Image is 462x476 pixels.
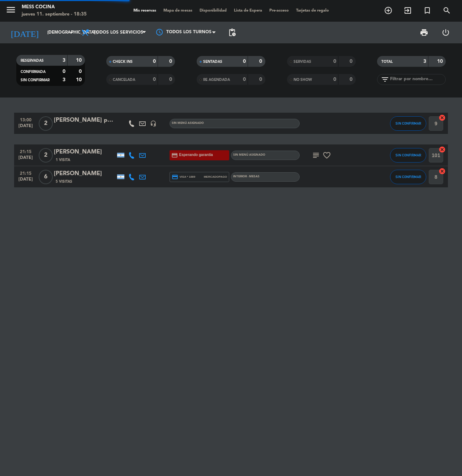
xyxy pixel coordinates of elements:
span: 21:15 [17,147,35,155]
span: 2 [39,116,53,131]
span: Mapa de mesas [160,9,196,13]
strong: 10 [76,77,83,82]
span: Mis reservas [130,9,160,13]
span: CANCELADA [113,78,135,82]
span: pending_actions [228,28,236,37]
strong: 3 [63,58,65,63]
strong: 0 [63,69,65,74]
i: cancel [439,114,446,121]
strong: 10 [76,58,83,63]
span: 6 [39,170,53,184]
span: 2 [39,148,53,163]
strong: 0 [169,77,174,82]
span: CHECK INS [113,60,133,64]
span: RESERVADAS [21,59,44,62]
span: SIN CONFIRMAR [395,121,421,125]
i: [DATE] [5,25,44,40]
strong: 0 [243,77,246,82]
div: [PERSON_NAME] prensa [54,116,115,125]
span: 1 Visita [56,157,70,163]
button: SIN CONFIRMAR [390,116,426,131]
i: subject [312,151,320,160]
span: Todos los servicios [93,30,143,35]
span: 21:15 [17,169,35,177]
i: credit_card [172,174,178,180]
i: cancel [439,168,446,175]
span: print [420,28,428,37]
span: Tarjetas de regalo [292,9,333,13]
strong: 3 [423,59,426,64]
span: SIN CONFIRMAR [395,175,421,179]
i: turned_in_not [423,6,432,15]
strong: 0 [333,59,336,64]
span: SENTADAS [203,60,222,64]
div: jueves 11. septiembre - 18:35 [22,11,87,18]
strong: 0 [169,59,174,64]
i: headset_mic [150,120,157,127]
span: [DATE] [17,124,35,132]
div: [PERSON_NAME] [54,169,115,178]
span: [DATE] [17,155,35,164]
i: search [442,6,451,15]
strong: 0 [350,59,354,64]
i: arrow_drop_down [67,28,76,37]
i: favorite_border [322,151,331,160]
span: Disponibilidad [196,9,230,13]
div: LOG OUT [435,22,457,43]
i: add_circle_outline [384,6,393,15]
i: exit_to_app [403,6,412,15]
span: RE AGENDADA [203,78,230,82]
strong: 10 [437,59,444,64]
i: menu [5,4,16,15]
span: CONFIRMADA [21,70,46,74]
span: 13:00 [17,115,35,124]
strong: 3 [63,77,65,82]
span: Pre-acceso [266,9,292,13]
span: SERVIDAS [294,60,311,64]
div: Mess Cocina [22,4,87,11]
span: Esperando garantía [179,152,213,158]
span: 5 Visitas [56,179,72,185]
span: Lista de Espera [230,9,266,13]
span: INTERIOR - MESAS [233,175,260,178]
strong: 0 [243,59,246,64]
span: SIN CONFIRMAR [395,153,421,157]
div: [PERSON_NAME] [54,147,115,157]
span: TOTAL [381,60,393,64]
span: mercadopago [204,174,227,179]
i: power_settings_new [441,28,450,37]
strong: 0 [153,77,156,82]
span: SIN CONFIRMAR [21,78,50,82]
strong: 0 [79,69,83,74]
span: Sin menú asignado [172,122,204,125]
strong: 0 [259,77,264,82]
button: SIN CONFIRMAR [390,170,426,184]
i: cancel [439,146,446,153]
i: credit_card [171,152,178,159]
strong: 0 [333,77,336,82]
strong: 0 [259,59,264,64]
span: [DATE] [17,177,35,185]
span: NO SHOW [294,78,312,82]
button: SIN CONFIRMAR [390,148,426,163]
button: menu [5,4,16,18]
strong: 0 [153,59,156,64]
span: Sin menú asignado [233,153,265,156]
input: Filtrar por nombre... [389,75,445,83]
strong: 0 [350,77,354,82]
span: visa * 1889 [172,174,195,180]
i: filter_list [381,75,389,84]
